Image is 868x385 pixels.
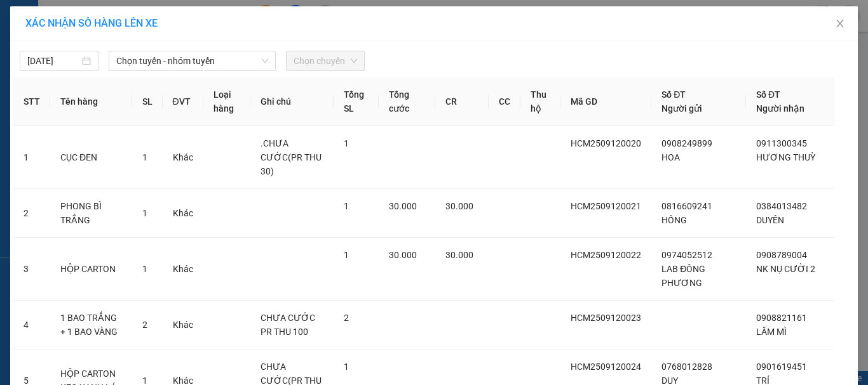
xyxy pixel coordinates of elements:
[756,89,780,100] span: Số ĐT
[11,11,112,39] div: [PERSON_NAME]
[756,362,807,372] span: 0901619451
[756,327,787,337] span: LÂM MÌ
[27,54,79,68] input: 12/09/2025
[163,301,203,349] td: Khác
[13,189,50,238] td: 2
[121,41,224,56] div: BS PHƯƠNG
[435,77,489,126] th: CR
[822,6,858,42] button: Close
[661,362,712,372] span: 0768012828
[163,126,203,189] td: Khác
[661,201,712,211] span: 0816609241
[571,313,641,323] span: HCM2509120023
[163,189,203,238] td: Khác
[661,103,702,114] span: Người gửi
[445,201,473,211] span: 30.000
[163,77,203,126] th: ĐVT
[661,250,712,260] span: 0974052512
[121,12,152,25] span: Nhận:
[389,250,417,260] span: 30.000
[250,77,334,126] th: Ghi chú
[203,77,250,126] th: Loại hàng
[261,313,315,337] span: CHƯA CƯỚC PR THU 100
[50,238,132,301] td: HỘP CARTON
[571,201,641,211] span: HCM2509120021
[294,51,357,70] span: Chọn chuyến
[756,201,807,211] span: 0384013482
[142,208,147,218] span: 1
[11,55,112,72] div: 0913719946
[334,77,378,126] th: Tổng SL
[50,77,132,126] th: Tên hàng
[661,215,687,225] span: HỒNG
[261,138,322,176] span: .CHƯA CƯỚC(PR THU 30)
[344,138,349,148] span: 1
[50,301,132,349] td: 1 BAO TRẮNG + 1 BAO VÀNG
[756,103,804,114] span: Người nhận
[261,57,269,65] span: down
[756,215,784,225] span: DUYÊN
[756,264,815,274] span: NK NỤ CƯỜI 2
[571,362,641,372] span: HCM2509120024
[756,250,807,260] span: 0908789004
[344,313,349,323] span: 2
[142,320,147,330] span: 2
[379,77,435,126] th: Tổng cước
[142,264,147,274] span: 1
[489,77,520,126] th: CC
[661,89,686,100] span: Số ĐT
[121,11,224,41] div: VP [PERSON_NAME]
[10,83,29,96] span: CR :
[116,51,268,70] span: Chọn tuyến - nhóm tuyến
[756,152,815,162] span: HƯƠNG THUỲ
[445,250,473,260] span: 30.000
[10,82,114,97] div: 30.000
[344,201,349,211] span: 1
[50,189,132,238] td: PHONG BÌ TRẮNG
[13,126,50,189] td: 1
[142,152,147,162] span: 1
[344,250,349,260] span: 1
[835,18,845,29] span: close
[756,138,807,148] span: 0911300345
[13,77,50,126] th: STT
[11,11,31,24] span: Gửi:
[756,313,807,323] span: 0908821161
[121,56,224,74] div: 0913719585
[50,126,132,189] td: CỤC ĐEN
[571,138,641,148] span: HCM2509120020
[560,77,651,126] th: Mã GD
[163,238,203,301] td: Khác
[661,264,705,288] span: LAB ĐÔNG PHƯƠNG
[13,301,50,349] td: 4
[571,250,641,260] span: HCM2509120022
[13,238,50,301] td: 3
[520,77,561,126] th: Thu hộ
[344,362,349,372] span: 1
[11,39,112,55] div: DZINH NGUYỄN
[661,138,712,148] span: 0908249899
[389,201,417,211] span: 30.000
[661,152,680,162] span: HOA
[132,77,163,126] th: SL
[25,17,158,29] span: XÁC NHẬN SỐ HÀNG LÊN XE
